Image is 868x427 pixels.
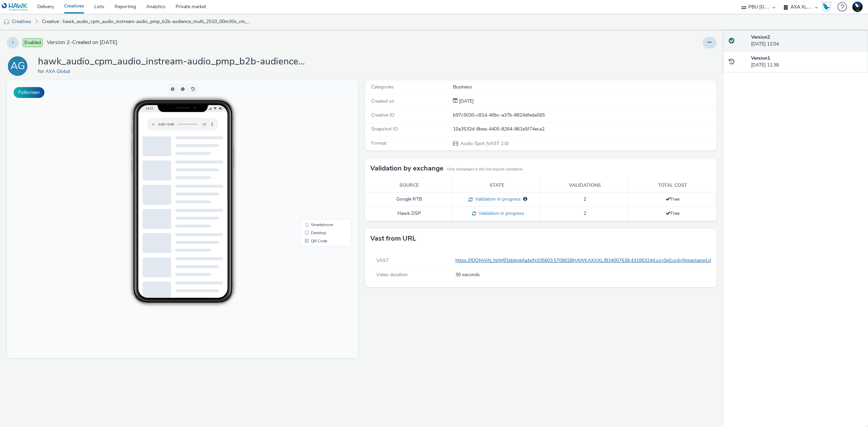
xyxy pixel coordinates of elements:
[371,126,398,132] span: Snapshot ID
[7,63,31,69] a: AG
[370,233,416,244] h3: Vast from URL
[304,150,319,155] span: Desktop
[821,1,831,12] img: Hawk Academy
[447,167,522,172] small: Only exchanges in this list require validation
[371,84,394,90] span: Categories
[852,2,863,12] img: Support Hawk
[453,179,541,192] th: State
[295,148,343,157] li: Desktop
[370,163,443,174] h3: Validation by exchange
[751,34,863,48] div: [DATE] 12:04
[751,34,770,40] strong: Version 2
[365,179,453,192] th: Source
[47,39,117,46] span: Version 2 - Created on [DATE]
[458,98,474,105] div: Creation 04 October 2025, 11:38
[39,14,256,30] a: Creative : hawk_audio_cpm_audio_instream-audio_pmp_b2b-audience_multi_2510_00m30s_rm_en_awareness...
[23,38,43,47] span: Enabled
[304,159,320,163] span: QR Code
[455,271,480,278] span: 30 seconds
[458,98,474,104] span: [DATE]
[371,112,394,118] span: Creative ID
[38,55,309,68] h1: hawk_audio_cpm_audio_instream-audio_pmp_b2b-audience_multi_2510_00m30s_rm_en_awareness_audio-cybe...
[304,142,326,146] span: Smartphone
[376,271,408,278] span: Video duration
[38,68,45,75] span: for
[2,3,28,11] img: undefined Logo
[138,26,146,30] span: 14:33
[541,179,629,192] th: Validations
[473,196,521,202] span: Validation in progress
[453,126,716,133] div: 10a3532d-8bea-4405-8264-861e5f74eca2
[751,55,770,61] strong: Version 1
[476,210,524,217] span: Validation in progress
[453,112,716,119] div: b97c5030-c81d-40bc-a37b-8824dfeda565
[365,192,453,207] td: Google RTB
[584,210,586,217] span: 2
[45,68,73,75] a: AXA Global
[295,157,343,165] li: QR Code
[460,140,509,147] span: Audio Spot (VAST 2.0)
[666,210,679,217] span: Free
[751,55,863,69] div: [DATE] 11:38
[629,179,716,192] th: Total cost
[453,84,716,90] div: Business
[371,98,394,104] span: Created on
[295,140,343,148] li: Smartphone
[376,257,389,264] span: VAST
[3,19,10,25] img: audio
[821,1,834,12] a: Hawk Academy
[365,207,453,221] td: Hawk DSP
[584,196,586,202] span: 2
[14,87,44,98] button: Fullscreen
[371,140,387,146] span: Format
[11,57,25,76] div: AG
[666,196,679,202] span: Free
